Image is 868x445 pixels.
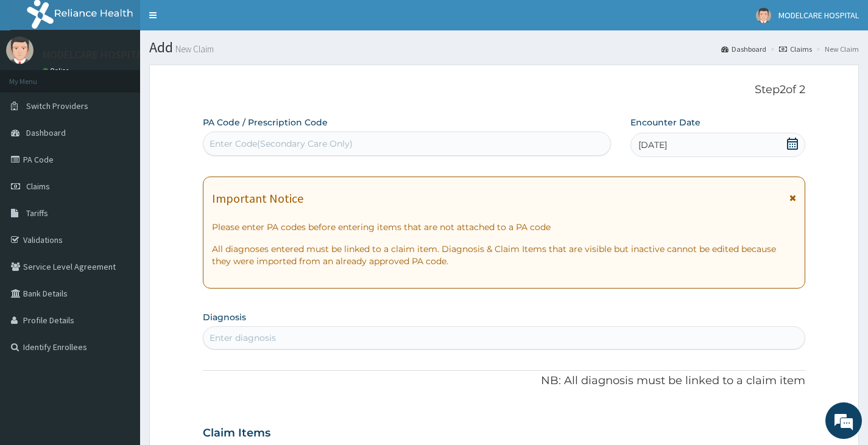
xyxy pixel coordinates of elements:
li: New Claim [813,44,859,54]
label: Encounter Date [630,116,700,128]
img: User Image [6,37,34,64]
span: Dashboard [26,127,66,138]
span: [DATE] [638,139,667,151]
p: Please enter PA codes before entering items that are not attached to a PA code [212,221,796,233]
label: PA Code / Prescription Code [203,116,328,128]
h3: Claim Items [203,427,270,440]
span: Tariffs [26,208,48,219]
small: New Claim [173,44,214,54]
a: Dashboard [721,44,766,54]
h1: Important Notice [212,192,303,205]
span: Switch Providers [26,100,88,111]
label: Diagnosis [203,311,246,323]
div: Enter diagnosis [210,332,276,344]
a: Online [43,66,72,75]
h1: Add [149,40,859,55]
img: User Image [756,8,771,23]
span: Claims [26,181,50,192]
p: Step 2 of 2 [203,83,805,97]
div: Enter Code(Secondary Care Only) [210,138,353,150]
p: MODELCARE HOSPITAL [43,49,148,60]
a: Claims [779,44,812,54]
p: All diagnoses entered must be linked to a claim item. Diagnosis & Claim Items that are visible bu... [212,243,796,267]
p: NB: All diagnosis must be linked to a claim item [203,373,805,389]
span: MODELCARE HOSPITAL [778,10,859,21]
